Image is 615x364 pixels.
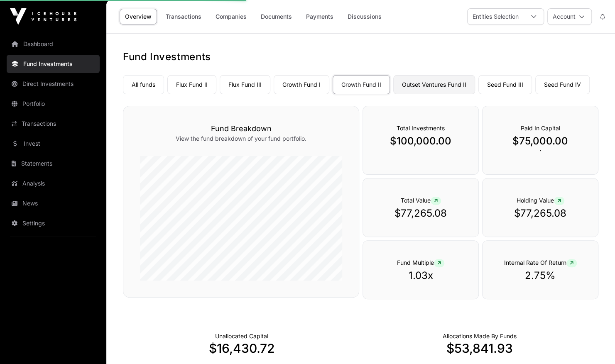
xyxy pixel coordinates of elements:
[499,207,581,220] p: $77,265.08
[274,75,329,94] a: Growth Fund I
[499,134,581,148] p: $75,000.00
[7,154,100,173] a: Statements
[499,269,581,282] p: 2.75%
[7,75,100,93] a: Direct Investments
[482,106,598,175] div: `
[167,75,216,94] a: Flux Fund II
[210,9,252,24] a: Companies
[120,9,157,24] a: Overview
[380,269,462,282] p: 1.03x
[7,35,100,53] a: Dashboard
[140,134,342,143] p: View the fund breakdown of your fund portfolio.
[401,197,441,204] span: Total Value
[573,324,615,364] iframe: Chat Widget
[7,214,100,232] a: Settings
[255,9,297,24] a: Documents
[7,194,100,213] a: News
[160,9,207,24] a: Transactions
[361,341,599,356] p: $53,841.93
[443,332,517,340] p: Capital Deployed Into Companies
[123,50,598,64] h1: Fund Investments
[535,75,590,94] a: Seed Fund IV
[380,134,462,148] p: $100,000.00
[517,197,564,204] span: Holding Value
[7,55,100,73] a: Fund Investments
[123,75,164,94] a: All funds
[215,332,268,340] p: Cash not yet allocated
[140,123,342,134] h3: Fund Breakdown
[504,259,577,266] span: Internal Rate Of Return
[10,8,76,25] img: Icehouse Ventures Logo
[478,75,532,94] a: Seed Fund III
[342,9,387,24] a: Discussions
[7,134,100,153] a: Invest
[380,207,462,220] p: $77,265.08
[301,9,339,24] a: Payments
[7,115,100,133] a: Transactions
[468,9,524,24] div: Entities Selection
[393,75,475,94] a: Outset Ventures Fund II
[7,174,100,193] a: Analysis
[220,75,270,94] a: Flux Fund III
[397,259,444,266] span: Fund Multiple
[7,95,100,113] a: Portfolio
[547,8,592,25] button: Account
[521,125,560,132] span: Paid In Capital
[333,75,390,94] a: Growth Fund II
[397,125,445,132] span: Total Investments
[123,341,361,356] p: $16,430.72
